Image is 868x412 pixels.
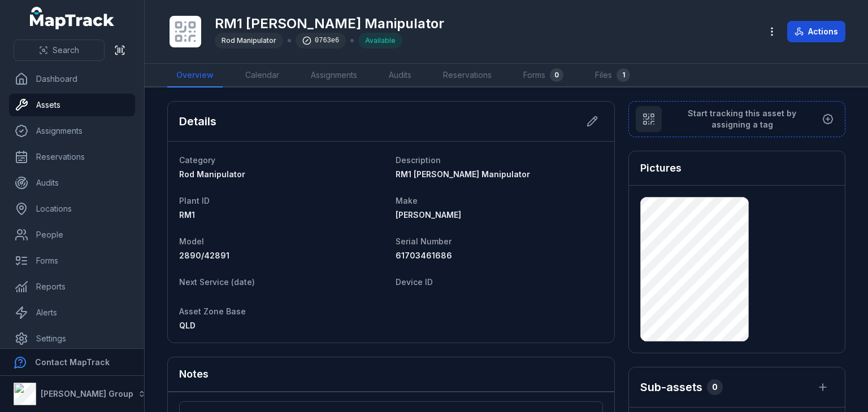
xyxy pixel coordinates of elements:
button: Actions [787,21,845,42]
strong: Contact MapTrack [35,357,110,367]
h2: Sub-assets [640,379,702,395]
a: Forms [9,249,135,272]
a: Audits [9,172,135,194]
div: 0763e6 [296,33,346,49]
div: 1 [617,68,630,82]
span: Model [179,236,204,246]
span: RM1 [179,210,195,220]
a: Reservations [434,64,501,87]
span: Device ID [396,277,433,287]
a: Files1 [586,64,639,87]
h1: RM1 [PERSON_NAME] Manipulator [215,15,444,33]
a: Alerts [9,301,135,324]
a: MapTrack [30,7,115,29]
h3: Notes [179,366,209,382]
span: Plant ID [179,196,210,205]
a: Audits [380,64,420,87]
span: Start tracking this asset by assigning a tag [671,108,813,130]
a: Reservations [9,146,135,168]
span: Asset Zone Base [179,306,246,316]
a: Assets [9,94,135,116]
span: Description [396,155,441,165]
h3: Pictures [640,160,682,176]
a: Dashboard [9,68,135,90]
div: 0 [550,68,563,82]
span: Search [53,45,79,56]
span: Category [179,155,215,165]
span: 2890/42891 [179,251,229,260]
span: Rod Manipulator [222,36,276,45]
a: Forms0 [514,64,572,87]
a: Settings [9,327,135,350]
span: QLD [179,321,196,330]
span: Make [396,196,418,205]
a: Overview [167,64,223,87]
span: Serial Number [396,236,452,246]
strong: [PERSON_NAME] Group [41,389,133,398]
span: RM1 [PERSON_NAME] Manipulator [396,169,530,179]
a: Calendar [236,64,288,87]
span: [PERSON_NAME] [396,210,461,220]
span: 61703461686 [396,251,452,260]
a: Reports [9,275,135,298]
a: Assignments [302,64,366,87]
span: Next Service (date) [179,277,255,287]
a: People [9,223,135,246]
h2: Details [179,113,216,129]
button: Start tracking this asset by assigning a tag [628,101,845,137]
a: Locations [9,198,135,220]
button: Search [14,40,105,61]
div: Available [358,33,402,49]
span: Rod Manipulator [179,169,245,179]
div: 0 [707,379,723,395]
a: Assignments [9,120,135,142]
